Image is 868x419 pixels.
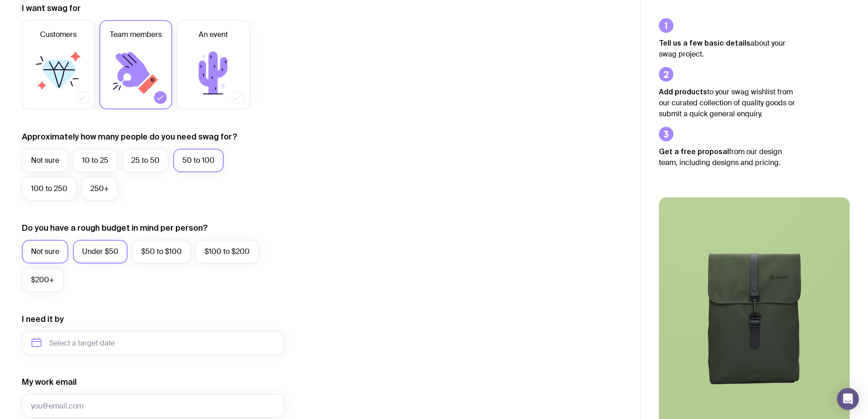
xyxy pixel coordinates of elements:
label: Approximately how many people do you need swag for? [22,131,237,142]
label: $100 to $200 [195,240,259,264]
label: 100 to 250 [22,177,77,201]
p: from our design team, including designs and pricing. [659,146,796,168]
label: 25 to 50 [122,149,169,172]
p: about your swag project. [659,37,796,60]
span: Team members [110,29,162,40]
strong: Add products [659,88,707,96]
label: Do you have a rough budget in mind per person? [22,222,208,233]
span: An event [199,29,228,40]
label: 250+ [81,177,118,201]
strong: Get a free proposal [659,147,729,155]
span: Customers [40,29,77,40]
label: 50 to 100 [173,149,224,172]
label: I want swag for [22,3,81,14]
label: Under $50 [73,240,128,264]
input: Select a target date [22,331,284,355]
label: I need it by [22,314,64,325]
label: 10 to 25 [73,149,118,172]
label: Not sure [22,240,68,264]
strong: Tell us a few basic details [659,39,750,47]
label: $200+ [22,268,63,292]
label: My work email [22,377,77,388]
input: you@email.com [22,394,284,418]
p: to your swag wishlist from our curated collection of quality goods or submit a quick general enqu... [659,86,796,119]
label: $50 to $100 [132,240,191,264]
label: Not sure [22,149,68,172]
div: Open Intercom Messenger [837,388,859,410]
